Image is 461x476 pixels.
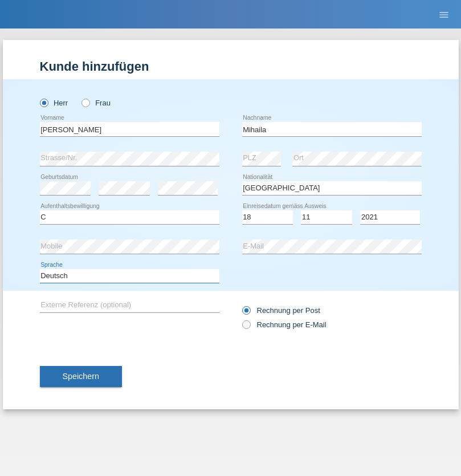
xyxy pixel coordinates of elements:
input: Rechnung per Post [242,306,250,320]
a: menu [433,11,455,18]
input: Herr [40,99,47,106]
span: Speichern [63,372,99,381]
label: Rechnung per Post [242,306,320,315]
label: Frau [81,99,111,107]
label: Herr [40,99,68,107]
i: menu [438,9,450,21]
h1: Kunde hinzufügen [40,59,422,74]
input: Rechnung per E-Mail [242,320,250,335]
input: Frau [81,99,89,106]
button: Speichern [40,366,122,388]
label: Rechnung per E-Mail [242,320,327,329]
